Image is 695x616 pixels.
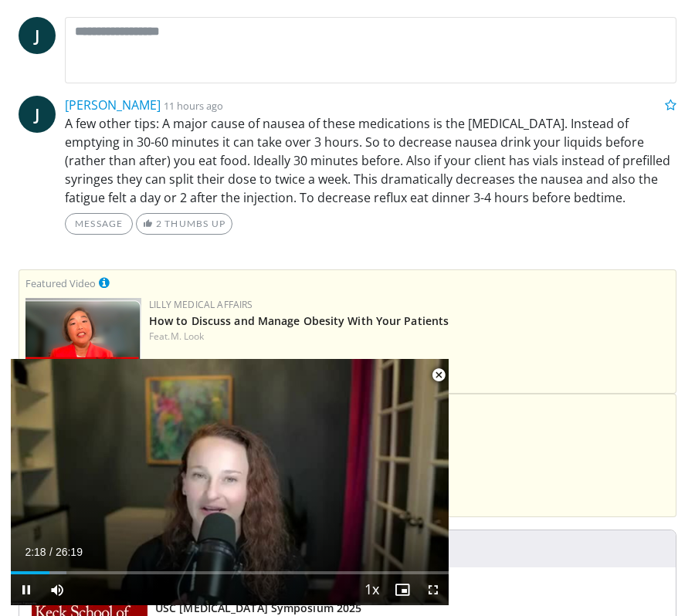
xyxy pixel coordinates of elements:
p: A few other tips: A major cause of nausea of these medications is the [MEDICAL_DATA]. Instead of ... [65,114,676,207]
div: Progress Bar [11,571,449,574]
a: 2 Thumbs Up [136,213,232,235]
div: Feat. [149,330,670,344]
a: 30:56 [25,298,141,379]
button: Fullscreen [418,574,449,605]
button: Enable picture-in-picture mode [387,574,418,605]
a: Lilly Medical Affairs [149,298,253,311]
a: [PERSON_NAME] [65,96,161,113]
video-js: Video Player [11,359,449,605]
a: M. Look [171,330,205,343]
a: J [19,96,56,133]
button: Close [423,359,454,391]
span: 26:19 [56,546,83,558]
a: How to Discuss and Manage Obesity With Your Patients [149,313,449,328]
a: Message [65,213,133,235]
span: 2:18 [25,546,46,558]
button: Mute [42,574,73,605]
button: Pause [11,574,42,605]
span: 2 [156,218,162,229]
a: USC [MEDICAL_DATA] Symposium 2025 [155,601,361,615]
a: J [19,17,56,54]
small: Featured Video [25,276,96,290]
img: c98a6a29-1ea0-4bd5-8cf5-4d1e188984a7.png.150x105_q85_crop-smart_upscale.png [25,298,141,379]
span: / [49,546,53,558]
small: 11 hours ago [164,99,223,113]
button: Playback Rate [356,574,387,605]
